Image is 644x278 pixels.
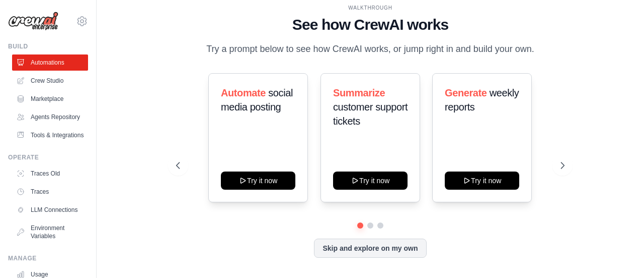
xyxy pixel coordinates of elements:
[12,127,88,143] a: Tools & Integrations
[12,54,88,71] a: Automations
[445,172,519,190] button: Try it now
[221,172,295,190] button: Try it now
[445,87,487,98] span: Generate
[176,16,564,34] h1: See how CrewAI works
[12,109,88,125] a: Agents Repository
[8,12,58,31] img: Logo
[176,4,564,12] div: WALKTHROUGH
[12,184,88,200] a: Traces
[445,87,519,113] span: weekly reports
[8,153,88,161] div: Operate
[221,87,266,98] span: Automate
[12,165,88,182] a: Traces Old
[12,73,88,89] a: Crew Studio
[333,172,408,190] button: Try it now
[201,42,539,57] p: Try a prompt below to see how CrewAI works, or jump right in and build your own.
[333,101,408,127] span: customer support tickets
[12,220,88,244] a: Environment Variables
[333,87,385,98] span: Summarize
[12,202,88,218] a: LLM Connections
[221,87,293,113] span: social media posting
[314,239,426,258] button: Skip and explore on my own
[12,91,88,107] a: Marketplace
[8,254,88,262] div: Manage
[8,42,88,50] div: Build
